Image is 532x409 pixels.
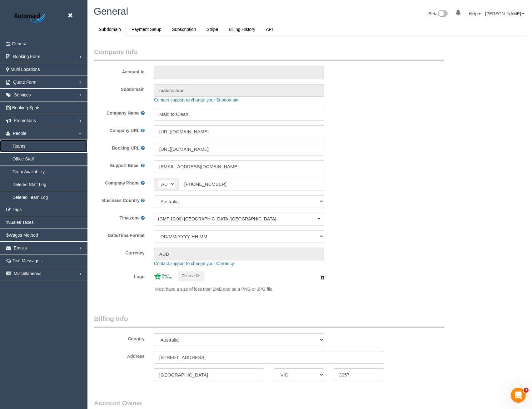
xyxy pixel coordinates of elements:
img: New interface [437,10,448,18]
label: Business Country [102,197,140,204]
a: Stripe [202,23,223,36]
a: Billing History [224,23,260,36]
span: People [13,131,27,136]
span: General [12,41,27,46]
span: Miscellaneous [14,271,42,276]
button: (GMT 10:00) [GEOGRAPHIC_DATA]/[GEOGRAPHIC_DATA] [154,213,324,225]
label: Company Name [107,110,140,116]
label: Date/Time Format [89,230,149,239]
label: Timezone [120,215,140,221]
span: General [94,6,128,17]
span: Sales Taxes [10,220,33,225]
p: Must have a size of less than 2MB and be a PNG or JPG file. [155,286,324,292]
button: Choose file [178,271,205,281]
label: Address [127,353,145,359]
legend: Company Info [94,47,444,61]
span: Wages Method [9,233,38,238]
label: Support Email [110,162,140,169]
span: Tags [12,207,22,212]
a: [PERSON_NAME] [485,11,524,16]
label: Company Phone [105,180,139,186]
label: Logo [89,271,149,280]
a: Payment Setup [127,23,167,36]
span: Text Messages [12,258,42,263]
a: Beta [429,11,448,16]
a: Subdomain [94,23,126,36]
ol: Choose Timezone [154,213,324,225]
a: Subscription [167,23,201,36]
input: Zip [334,368,384,381]
input: City [154,368,265,381]
span: (GMT 10:00) [GEOGRAPHIC_DATA]/[GEOGRAPHIC_DATA] [158,216,316,222]
div: Contact support to change your Subdomain. [149,97,509,103]
div: Contact support to change your Currency. [149,260,509,267]
span: Emails [14,245,27,250]
span: Booking Spots [12,105,40,110]
span: Quote Form [13,80,37,85]
label: Subdomain [89,84,149,92]
iframe: Intercom live chat [511,388,526,403]
span: 3 [524,388,529,393]
a: API [261,23,278,36]
legend: Billing Info [94,314,444,328]
label: Currency [89,248,149,256]
label: Booking URL [112,145,140,151]
span: Services [14,92,31,97]
img: Automaid Logo [11,11,50,25]
a: Help [469,11,481,16]
label: Country [128,336,145,342]
input: Phone [179,178,324,190]
label: Company URL [109,127,139,134]
img: 367b4035868b057e955216826a9f17c862141b21.jpeg [154,273,172,279]
label: Account Id [89,67,149,75]
span: Booking Form [13,54,40,59]
span: Multi Locations [11,67,40,72]
span: Promotions [14,118,36,123]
